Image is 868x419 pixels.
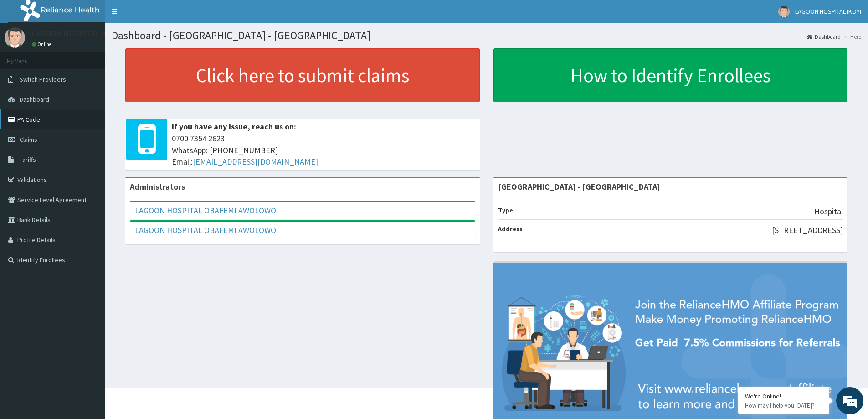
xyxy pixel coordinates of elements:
span: 0700 7354 2623 WhatsApp: [PHONE_NUMBER] Email: [172,133,475,168]
img: User Image [778,6,790,17]
b: Type [498,206,513,214]
b: Administrators [130,181,185,192]
span: Switch Providers [20,75,66,83]
p: Hospital [814,206,843,217]
a: Click here to submit claims [125,48,480,102]
li: Here [842,33,861,41]
h1: Dashboard - [GEOGRAPHIC_DATA] - [GEOGRAPHIC_DATA] [112,30,861,41]
a: LAGOON HOSPITAL OBAFEMI AWOLOWO [135,205,276,216]
a: LAGOON HOSPITAL OBAFEMI AWOLOWO [135,225,276,235]
b: Address [498,225,523,233]
a: Online [32,41,54,47]
b: If you have any issue, reach us on: [172,121,296,132]
strong: [GEOGRAPHIC_DATA] - [GEOGRAPHIC_DATA] [498,181,660,192]
span: LAGOON HOSPITAL IKOYI [795,7,861,16]
span: Dashboard [20,95,49,103]
a: How to Identify Enrollees [493,48,848,102]
div: We're Online! [745,392,822,400]
span: Tariffs [20,155,36,164]
p: LAGOON HOSPITAL IKOYI [32,30,120,38]
p: [STREET_ADDRESS] [772,224,843,236]
span: Claims [20,135,37,144]
p: How may I help you today? [745,402,822,409]
a: Dashboard [807,33,841,41]
a: [EMAIL_ADDRESS][DOMAIN_NAME] [193,156,318,167]
img: User Image [5,27,25,48]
